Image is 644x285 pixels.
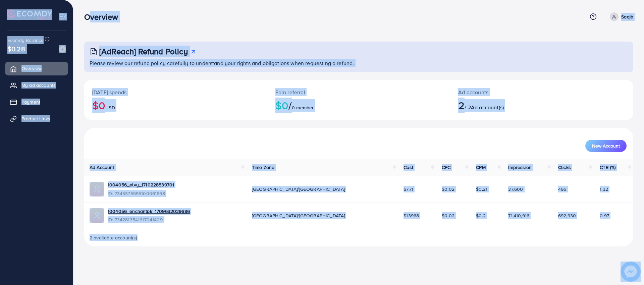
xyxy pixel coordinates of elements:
[442,186,454,192] span: $0.02
[7,9,52,20] img: logo
[5,62,68,75] a: Overview
[476,164,485,171] span: CPM
[508,186,523,192] span: 37,600
[621,13,633,21] p: Saqib
[275,99,442,112] h2: $0
[458,99,579,112] h2: / 2
[21,65,42,72] span: Overview
[476,212,486,219] span: $0.2
[288,98,292,113] span: /
[108,190,174,197] span: ID: 7345375595100061698
[59,13,67,20] img: menu
[252,212,345,219] span: [GEOGRAPHIC_DATA]/[GEOGRAPHIC_DATA]
[600,212,609,219] span: 0.97
[458,98,465,113] span: 2
[442,212,454,219] span: $0.02
[592,144,620,148] span: New Account
[7,37,44,44] span: Ecomdy Balance
[252,186,345,192] span: [GEOGRAPHIC_DATA]/[GEOGRAPHIC_DATA]
[7,44,25,54] span: $0.28
[508,212,529,219] span: 71,410,916
[90,208,104,223] img: ic-ads-acc.e4c84228.svg
[558,186,566,192] span: 496
[292,104,314,111] span: 0 member
[471,104,504,111] span: Ad account(s)
[90,164,114,171] span: Ad Account
[404,212,419,219] span: $13968
[600,164,615,171] span: CTR (%)
[600,186,608,192] span: 1.32
[21,115,50,122] span: Product Links
[5,78,68,92] a: My ad accounts
[558,212,576,219] span: 692,930
[5,112,68,125] a: Product Links
[508,164,532,171] span: Impression
[108,181,174,188] a: 1004056_elvy_1710228539701
[59,46,66,53] img: image
[108,208,190,215] a: 1004056_enchantpk_1709632029686
[90,182,104,196] img: ic-ads-acc.e4c84228.svg
[404,164,413,171] span: Cost
[476,186,487,192] span: $0.21
[442,164,450,171] span: CPC
[275,88,442,96] p: Earn referral
[458,88,579,96] p: Ad accounts
[84,12,123,22] h3: Overview
[404,186,413,192] span: $7.71
[585,140,627,152] button: New Account
[5,95,68,109] a: Payment
[252,164,274,171] span: Time Zone
[21,82,56,89] span: My ad accounts
[621,262,640,281] img: image
[108,216,190,223] span: ID: 7342813541617041409
[558,164,571,171] span: Clicks
[92,99,259,112] h2: $0
[90,59,629,67] p: Please review our refund policy carefully to understand your rights and obligations when requesti...
[21,99,40,105] span: Payment
[90,234,138,241] span: 2 available account(s)
[105,104,115,111] span: USD
[607,12,633,21] a: Saqib
[99,47,188,56] h3: [AdReach] Refund Policy
[92,88,259,96] p: [DATE] spends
